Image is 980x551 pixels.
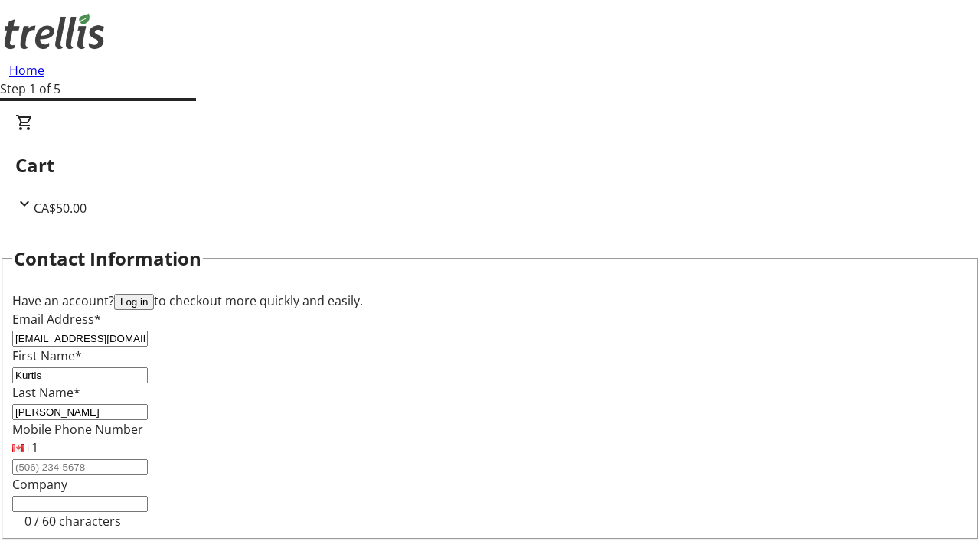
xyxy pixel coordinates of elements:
h2: Contact Information [14,245,201,272]
label: First Name* [12,347,82,364]
label: Mobile Phone Number [12,421,143,438]
div: CartCA$50.00 [15,113,965,217]
label: Email Address* [12,311,101,328]
h2: Cart [15,152,965,179]
input: (506) 234-5678 [12,459,148,475]
div: Have an account? to checkout more quickly and easily. [12,292,968,310]
span: CA$50.00 [34,200,87,217]
tr-character-limit: 0 / 60 characters [24,513,121,530]
button: Log in [114,294,154,310]
label: Company [12,476,67,493]
label: Last Name* [12,384,80,401]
